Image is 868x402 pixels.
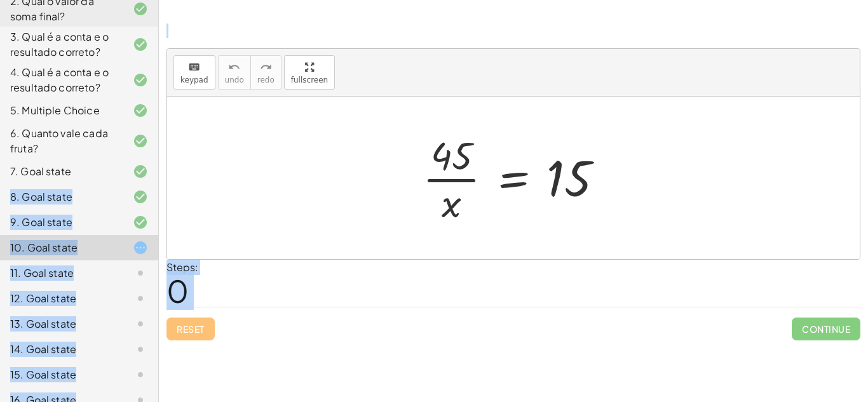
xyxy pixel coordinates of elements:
[10,291,112,306] div: 12. Goal state
[284,55,335,90] button: fullscreen
[166,260,198,274] label: Steps:
[133,37,148,52] i: Task finished and correct.
[10,126,112,156] div: 6. Quanto vale cada fruta?
[133,72,148,88] i: Task finished and correct.
[133,189,148,204] i: Task finished and correct.
[188,60,200,75] i: keyboard
[133,291,148,306] i: Task not started.
[225,76,244,84] span: undo
[10,103,112,118] div: 5. Multiple Choice
[10,189,112,204] div: 8. Goal state
[291,76,328,84] span: fullscreen
[218,55,251,90] button: undoundo
[133,133,148,149] i: Task finished and correct.
[10,65,112,95] div: 4. Qual é a conta e o resultado correto?
[10,367,112,382] div: 15. Goal state
[180,76,208,84] span: keypad
[10,316,112,332] div: 13. Goal state
[250,55,281,90] button: redoredo
[166,271,189,310] span: 0
[133,265,148,281] i: Task not started.
[10,240,112,255] div: 10. Goal state
[228,60,240,75] i: undo
[133,1,148,17] i: Task finished and correct.
[133,342,148,357] i: Task not started.
[257,76,275,84] span: redo
[10,164,112,179] div: 7. Goal state
[133,240,148,255] i: Task started.
[173,55,215,90] button: keyboardkeypad
[133,164,148,179] i: Task finished and correct.
[133,316,148,332] i: Task not started.
[260,60,272,75] i: redo
[10,342,112,357] div: 14. Goal state
[10,265,112,281] div: 11. Goal state
[133,215,148,230] i: Task finished and correct.
[133,103,148,118] i: Task finished and correct.
[10,29,112,60] div: 3. Qual é a conta e o resultado correto?
[133,367,148,382] i: Task not started.
[10,215,112,230] div: 9. Goal state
